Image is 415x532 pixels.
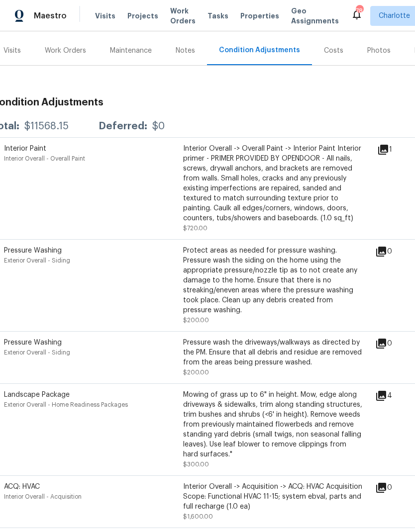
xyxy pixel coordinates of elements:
span: Charlotte [379,11,410,21]
span: Interior Paint [4,145,46,152]
span: ACQ: HVAC [4,483,40,490]
span: Exterior Overall - Siding [4,350,70,355]
div: Visits [3,46,21,56]
div: Mowing of grass up to 6" in height. Mow, edge along driveways & sidewalks, trim along standing st... [183,390,362,459]
span: Work Orders [170,6,196,26]
span: Pressure Washing [4,247,62,254]
span: Properties [240,11,279,21]
span: Landscape Package [4,391,70,398]
span: Interior Overall - Overall Paint [4,156,85,162]
span: $200.00 [183,317,209,323]
span: $200.00 [183,369,209,375]
span: Geo Assignments [291,6,339,26]
div: 78 [356,6,363,16]
div: Photos [367,46,391,56]
div: Pressure wash the driveways/walkways as directed by the PM. Ensure that all debris and residue ar... [183,338,362,367]
div: Protect areas as needed for pressure washing. Pressure wash the siding on the home using the appr... [183,246,362,315]
span: Visits [95,11,115,21]
span: $300.00 [183,461,209,467]
div: Maintenance [110,46,152,56]
div: Work Orders [45,46,86,56]
div: Interior Overall -> Overall Paint -> Interior Paint Interior primer - PRIMER PROVIDED BY OPENDOOR... [183,144,362,223]
span: Interior Overall - Acquisition [4,494,82,500]
div: Deferred: [99,121,147,131]
span: $720.00 [183,225,207,231]
div: $11568.15 [24,121,69,131]
div: Interior Overall -> Acquisition -> ACQ: HVAC Acquisition Scope: Functional HVAC 11-15; system ebv... [183,482,362,512]
span: $1,600.00 [183,514,213,520]
span: Maestro [34,11,67,21]
span: Exterior Overall - Home Readiness Packages [4,402,128,408]
div: $0 [152,121,165,131]
span: Projects [127,11,158,21]
div: Costs [324,46,343,56]
span: Pressure Washing [4,339,62,346]
div: Notes [176,46,195,56]
span: Exterior Overall - Siding [4,258,70,264]
span: Tasks [207,12,228,19]
div: Condition Adjustments [219,45,300,55]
